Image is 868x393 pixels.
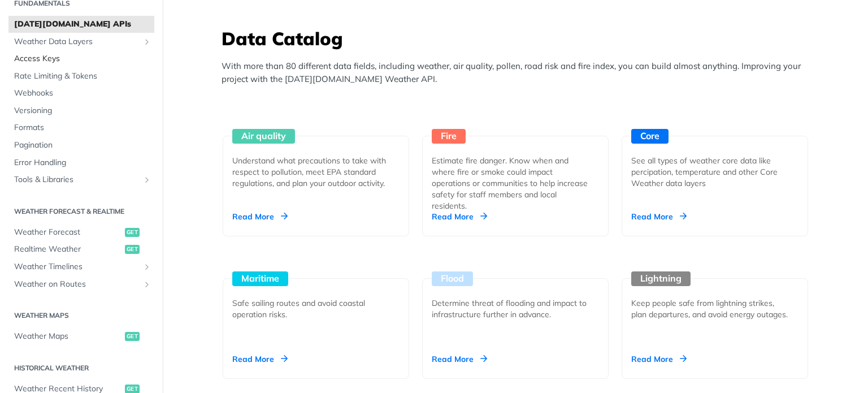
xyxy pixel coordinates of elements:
[8,154,154,171] a: Error Handling
[14,71,151,82] span: Rate Limiting & Tokens
[125,228,140,237] span: get
[8,137,154,154] a: Pagination
[14,122,151,133] span: Formats
[631,155,789,189] div: See all types of weather core data like percipation, temperature and other Core Weather data layers
[8,258,154,275] a: Weather TimelinesShow subpages for Weather Timelines
[8,328,154,345] a: Weather Mapsget
[8,241,154,258] a: Realtime Weatherget
[14,36,140,47] span: Weather Data Layers
[14,174,140,185] span: Tools & Libraries
[631,353,687,365] div: Read More
[222,26,815,51] h3: Data Catalog
[232,155,390,189] div: Understand what precautions to take with respect to pollution, meet EPA standard regulations, and...
[14,105,151,116] span: Versioning
[432,155,590,211] div: Estimate fire danger. Know when and where fire or smoke could impact operations or communities to...
[14,227,122,238] span: Weather Forecast
[418,236,613,379] a: Flood Determine threat of flooding and impact to infrastructure further in advance. Read More
[232,353,288,365] div: Read More
[218,94,414,236] a: Air quality Understand what precautions to take with respect to pollution, meet EPA standard regu...
[8,16,154,33] a: [DATE][DOMAIN_NAME] APIs
[232,271,288,286] div: Maritime
[232,129,295,144] div: Air quality
[14,279,140,290] span: Weather on Routes
[631,297,789,320] div: Keep people safe from lightning strikes, plan departures, and avoid energy outages.
[222,60,815,85] p: With more than 80 different data fields, including weather, air quality, pollen, road risk and fi...
[8,310,154,321] h2: Weather Maps
[8,119,154,136] a: Formats
[8,206,154,217] h2: Weather Forecast & realtime
[432,211,487,222] div: Read More
[14,88,151,99] span: Webhooks
[14,140,151,151] span: Pagination
[14,53,151,64] span: Access Keys
[142,175,151,184] button: Show subpages for Tools & Libraries
[14,157,151,169] span: Error Handling
[232,211,288,222] div: Read More
[432,353,487,365] div: Read More
[8,363,154,373] h2: Historical Weather
[8,33,154,50] a: Weather Data LayersShow subpages for Weather Data Layers
[14,19,151,30] span: [DATE][DOMAIN_NAME] APIs
[142,262,151,271] button: Show subpages for Weather Timelines
[8,85,154,102] a: Webhooks
[14,244,122,255] span: Realtime Weather
[432,271,473,286] div: Flood
[8,171,154,188] a: Tools & LibrariesShow subpages for Tools & Libraries
[8,68,154,85] a: Rate Limiting & Tokens
[432,129,466,144] div: Fire
[432,297,590,320] div: Determine threat of flooding and impact to infrastructure further in advance.
[8,224,154,241] a: Weather Forecastget
[142,280,151,289] button: Show subpages for Weather on Routes
[14,331,122,342] span: Weather Maps
[8,276,154,293] a: Weather on RoutesShow subpages for Weather on Routes
[232,297,390,320] div: Safe sailing routes and avoid coastal operation risks.
[418,94,613,236] a: Fire Estimate fire danger. Know when and where fire or smoke could impact operations or communiti...
[125,332,140,341] span: get
[8,102,154,119] a: Versioning
[631,129,669,144] div: Core
[14,261,140,273] span: Weather Timelines
[142,37,151,46] button: Show subpages for Weather Data Layers
[631,211,687,222] div: Read More
[617,94,813,236] a: Core See all types of weather core data like percipation, temperature and other Core Weather data...
[631,271,691,286] div: Lightning
[218,236,414,379] a: Maritime Safe sailing routes and avoid coastal operation risks. Read More
[617,236,813,379] a: Lightning Keep people safe from lightning strikes, plan departures, and avoid energy outages. Rea...
[125,245,140,254] span: get
[8,50,154,67] a: Access Keys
